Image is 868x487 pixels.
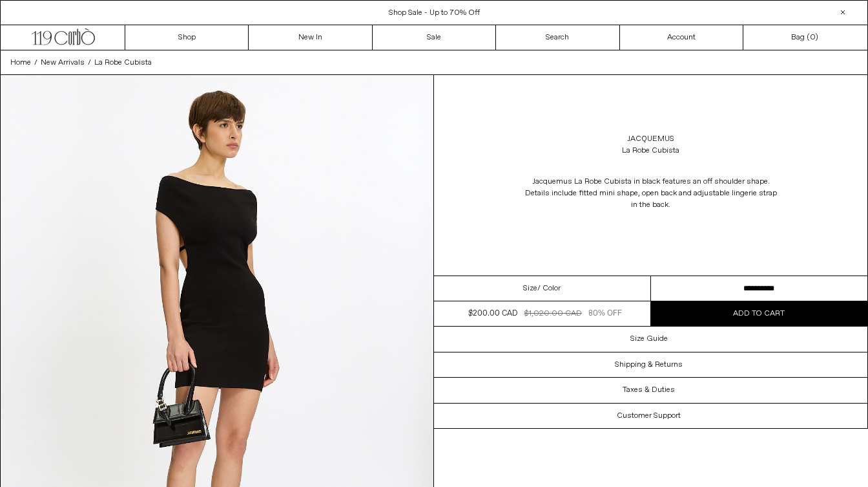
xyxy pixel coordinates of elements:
a: New Arrivals [41,57,85,69]
span: / [34,57,37,69]
a: La Robe Cubista [94,57,152,69]
a: Home [10,57,31,69]
span: Home [10,58,31,68]
div: La Robe Cubista [622,145,679,157]
h3: Taxes & Duties [623,385,675,395]
span: 0 [810,32,815,43]
div: $200.00 CAD [468,308,517,319]
span: pen back and a [646,188,697,199]
span: djustable lingerie strap in the back. [631,188,777,210]
a: Shop Sale - Up to 70% Off [389,8,480,18]
a: New In [249,25,372,50]
h3: Customer Support [617,411,681,420]
span: Add to cart [733,308,785,319]
span: New Arrivals [41,58,85,68]
h3: Size Guide [630,334,668,343]
a: Jacquemus [627,133,674,145]
span: ) [810,32,818,43]
a: Bag () [743,25,867,50]
p: Jacquemus La Robe Cubista in black features an off shoulder shape. Details include f [522,169,780,217]
a: Sale [373,25,496,50]
span: / Color [537,283,561,294]
span: Size [523,283,537,294]
button: Add to cart [651,301,868,326]
a: Search [496,25,619,50]
span: itted mini shape, o [584,188,646,199]
a: Account [620,25,743,50]
a: Shop [125,25,249,50]
span: La Robe Cubista [94,58,152,68]
div: $1,020.00 CAD [524,308,582,319]
h3: Shipping & Returns [615,360,683,369]
span: / [88,57,91,69]
div: 80% OFF [588,308,622,319]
